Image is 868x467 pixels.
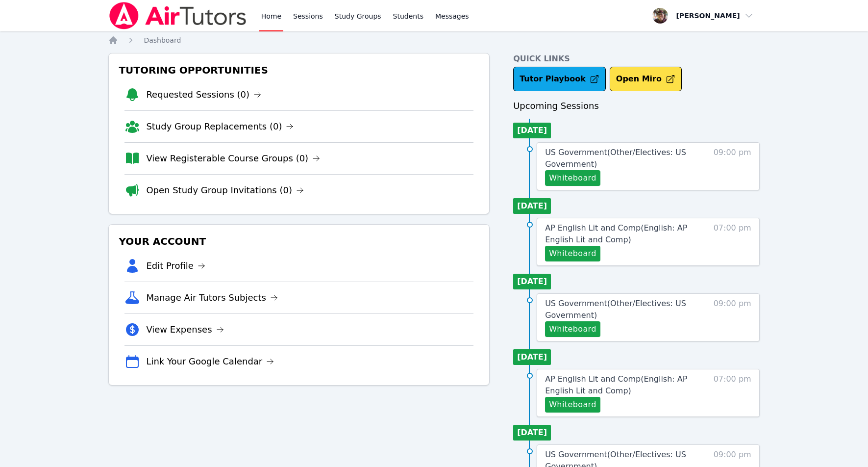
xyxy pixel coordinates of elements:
nav: Breadcrumb [108,35,759,45]
button: Open Miro [610,67,682,91]
span: Messages [435,11,469,21]
span: 07:00 pm [714,373,751,413]
button: Whiteboard [545,321,600,337]
a: Edit Profile [146,259,205,273]
a: US Government(Other/Electives: US Government) [545,298,699,321]
li: [DATE] [513,425,551,441]
span: AP English Lit and Comp ( English: AP English Lit and Comp ) [545,374,687,395]
span: 09:00 pm [714,147,751,186]
span: 07:00 pm [714,222,751,261]
button: Whiteboard [545,246,600,261]
a: View Expenses [146,323,223,337]
a: Tutor Playbook [513,67,606,91]
h3: Upcoming Sessions [513,99,760,113]
h3: Tutoring Opportunities [117,61,481,79]
li: [DATE] [513,349,551,365]
li: [DATE] [513,123,551,138]
img: Air Tutors [108,2,247,29]
h3: Your Account [117,233,481,250]
li: [DATE] [513,198,551,214]
a: Study Group Replacements (0) [146,120,294,133]
a: Dashboard [144,35,181,45]
a: AP English Lit and Comp(English: AP English Lit and Comp) [545,373,699,397]
a: View Registerable Course Groups (0) [146,152,320,165]
h4: Quick Links [513,53,760,65]
span: AP English Lit and Comp ( English: AP English Lit and Comp ) [545,223,687,244]
span: Dashboard [144,36,181,44]
button: Whiteboard [545,397,600,413]
button: Whiteboard [545,170,600,186]
span: 09:00 pm [714,298,751,337]
a: Requested Sessions (0) [146,88,261,102]
span: US Government ( Other/Electives: US Government ) [545,148,686,169]
li: [DATE] [513,274,551,289]
span: US Government ( Other/Electives: US Government ) [545,299,686,320]
a: AP English Lit and Comp(English: AP English Lit and Comp) [545,222,699,246]
a: US Government(Other/Electives: US Government) [545,147,699,170]
a: Open Study Group Invitations (0) [146,183,304,197]
a: Manage Air Tutors Subjects [146,291,278,305]
a: Link Your Google Calendar [146,355,274,368]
